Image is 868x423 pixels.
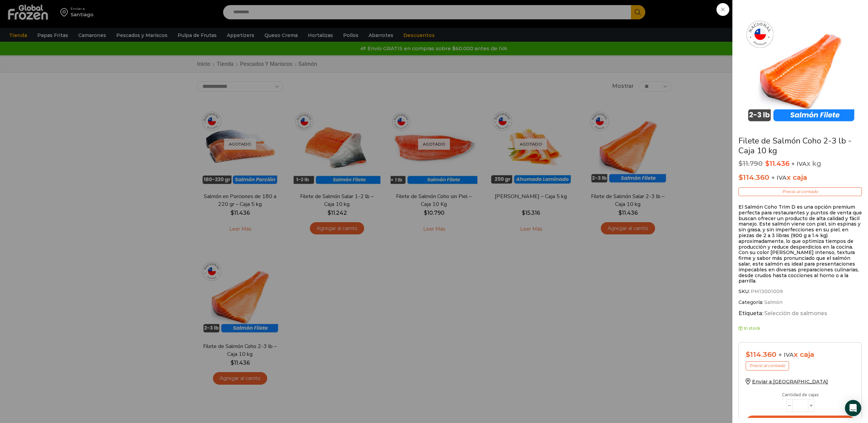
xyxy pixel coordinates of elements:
[746,349,855,360] div: x caja
[738,159,743,168] span: $
[738,325,862,331] p: In stock
[763,299,783,306] a: Salmón
[791,160,807,167] span: + IVA
[738,5,862,129] img: salmon-2-3
[738,159,763,168] bdi: 11.790
[765,159,769,168] span: $
[765,159,790,168] bdi: 11.436
[738,204,862,284] p: El Salmón Coho Trim D es una opción premium perfecta para restaurantes y puntos de venta que busc...
[746,350,776,359] bdi: 114.360
[746,361,789,370] p: Precio al contado
[738,299,862,306] span: Categoría:
[738,310,862,318] span: Etiqueta:
[771,174,787,181] span: + IVA
[746,378,828,385] a: Enviar a [GEOGRAPHIC_DATA]
[738,187,862,196] p: Precio al contado
[738,172,862,183] p: x caja
[793,399,808,412] input: Product quantity
[750,288,783,295] span: PM13001009
[738,173,769,181] bdi: 114.360
[845,400,861,416] div: Open Intercom Messenger
[738,288,862,295] span: SKU:
[738,135,852,156] a: Filete de Salmón Coho 2-3 lb - Caja 10 kg
[746,392,855,397] p: Cantidad de cajas
[752,379,828,385] span: Enviar a [GEOGRAPHIC_DATA]
[738,160,862,168] p: x kg
[763,310,827,318] a: Selección de salmones
[738,173,743,181] span: $
[778,351,794,358] span: + IVA
[746,350,750,359] span: $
